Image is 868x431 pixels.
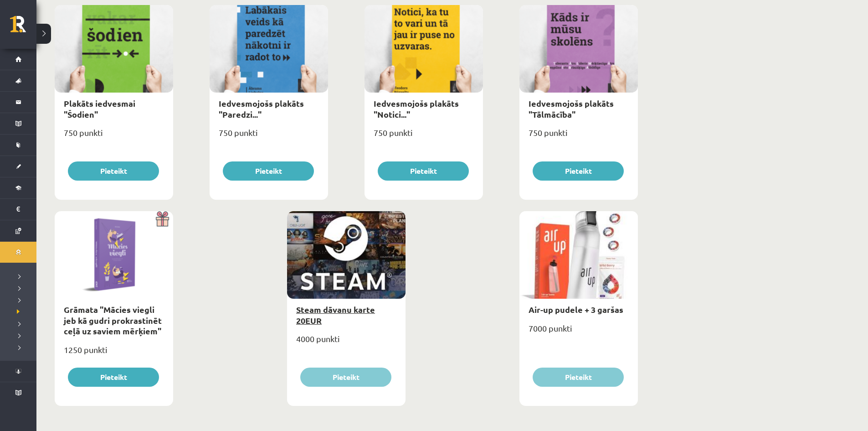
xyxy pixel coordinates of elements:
[300,368,391,387] button: Pieteikt
[529,304,623,315] a: Air-up pudele + 3 garšas
[55,125,173,148] div: 750 punkti
[374,98,459,119] a: Iedvesmojošs plakāts "Notici..."
[378,161,469,181] button: Pieteikt
[287,331,406,354] div: 4000 punkti
[365,125,483,148] div: 750 punkti
[533,161,624,181] button: Pieteikt
[64,304,162,336] a: Grāmata "Mācies viegli jeb kā gudri prokrastinēt ceļā uz saviem mērķiem"
[210,125,328,148] div: 750 punkti
[529,98,614,119] a: Iedvesmojošs plakāts "Tālmācība"
[519,125,638,148] div: 750 punkti
[219,98,304,119] a: Iedvesmojošs plakāts "Paredzi..."
[68,368,159,387] button: Pieteikt
[223,161,314,181] button: Pieteikt
[68,161,159,181] button: Pieteikt
[153,211,173,227] img: Dāvana ar pārsteigumu
[296,304,375,325] a: Steam dāvanu karte 20EUR
[533,368,624,387] button: Pieteikt
[64,98,135,119] a: Plakāts iedvesmai "Šodien"
[519,321,638,343] div: 7000 punkti
[10,16,36,39] a: Rīgas 1. Tālmācības vidusskola
[55,342,173,365] div: 1250 punkti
